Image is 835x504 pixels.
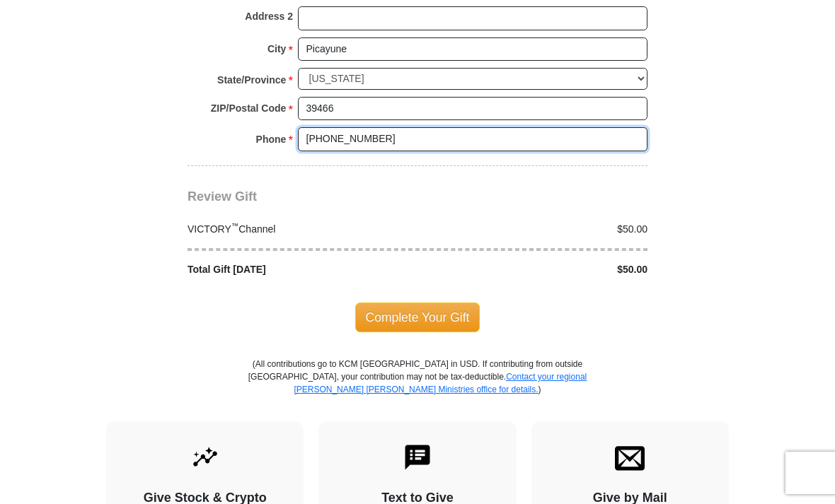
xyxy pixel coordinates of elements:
strong: City [267,39,286,59]
span: Complete Your Gift [355,303,480,332]
sup: ™ [231,221,239,230]
strong: ZIP/Postal Code [211,98,287,118]
div: $50.00 [417,262,655,277]
strong: Address 2 [245,6,293,26]
div: Total Gift [DATE] [180,262,418,277]
span: Review Gift [188,189,257,204]
strong: Phone [256,129,287,149]
img: give-by-stock.svg [190,443,220,472]
p: (All contributions go to KCM [GEOGRAPHIC_DATA] in USD. If contributing from outside [GEOGRAPHIC_D... [248,358,587,421]
img: text-to-give.svg [403,443,432,472]
div: $50.00 [417,222,655,237]
strong: State/Province [217,70,286,90]
div: VICTORY Channel [180,222,418,237]
a: Contact your regional [PERSON_NAME] [PERSON_NAME] Ministries office for details. [294,372,587,394]
img: envelope.svg [615,443,645,472]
